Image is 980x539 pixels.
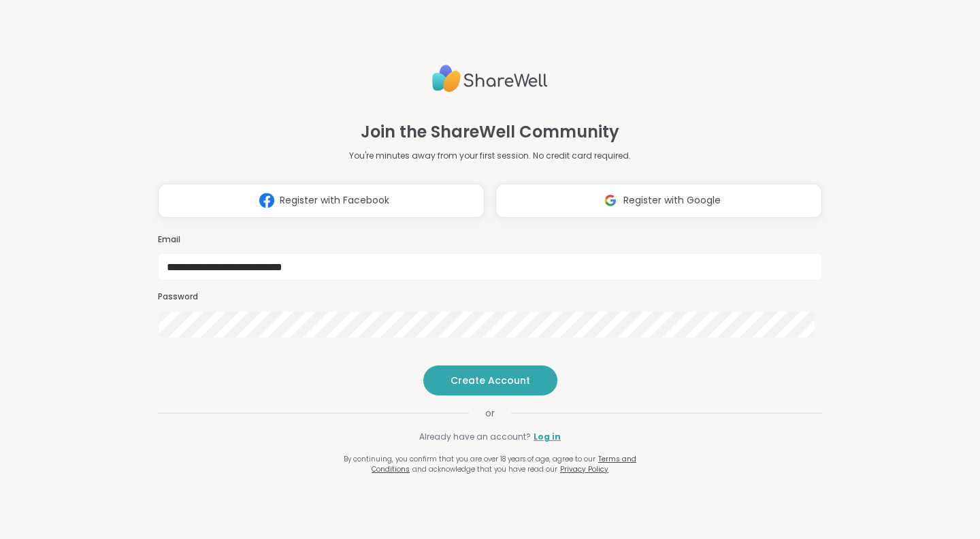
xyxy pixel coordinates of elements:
p: You're minutes away from your first session. No credit card required. [349,150,631,162]
span: Already have an account? [419,431,531,443]
span: Create Account [451,374,530,387]
h3: Password [158,291,822,303]
h1: Join the ShareWell Community [361,120,619,144]
a: Privacy Policy [560,464,608,474]
img: ShareWell Logomark [598,188,623,213]
a: Log in [534,431,561,443]
h3: Email [158,234,822,246]
span: Register with Facebook [280,193,389,208]
span: and acknowledge that you have read our [412,464,557,474]
img: ShareWell Logo [432,59,548,98]
img: ShareWell Logomark [254,188,280,213]
span: By continuing, you confirm that you are over 18 years of age, agree to our [344,454,595,464]
span: or [469,406,511,420]
button: Register with Facebook [158,184,485,218]
span: Register with Google [623,193,721,208]
button: Register with Google [495,184,822,218]
a: Terms and Conditions [372,454,636,474]
button: Create Account [423,365,557,395]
